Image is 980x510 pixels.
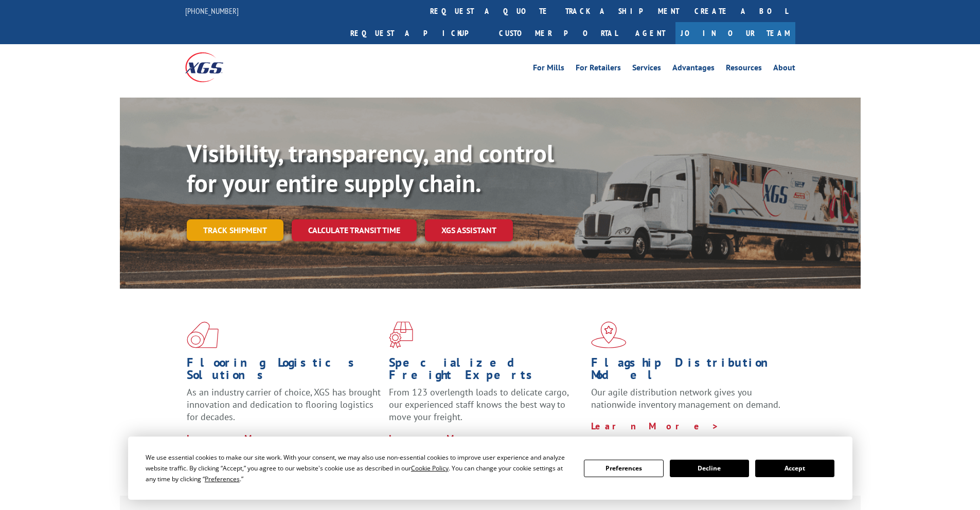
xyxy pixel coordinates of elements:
[632,64,661,75] a: Services
[187,322,219,348] img: xgs-icon-total-supply-chain-intelligence-red
[411,464,449,473] span: Cookie Policy
[292,219,417,241] a: Calculate transit time
[389,432,517,444] a: Learn More >
[591,356,786,386] h1: Flagship Distribution Model
[491,22,625,44] a: Customer Portal
[389,386,583,432] p: From 123 overlength loads to delicate cargo, our experienced staff knows the best way to move you...
[726,64,762,75] a: Resources
[389,356,583,386] h1: Specialized Freight Experts
[187,386,381,423] span: As an industry carrier of choice, XGS has brought innovation and dedication to flooring logistics...
[185,6,239,16] a: [PHONE_NUMBER]
[625,22,675,44] a: Agent
[187,432,315,444] a: Learn More >
[591,386,780,410] span: Our agile distribution network gives you nationwide inventory management on demand.
[670,460,749,477] button: Decline
[146,452,572,484] div: We use essential cookies to make our site work. With your consent, we may also use non-essential ...
[576,64,621,75] a: For Retailers
[343,22,491,44] a: Request a pickup
[187,219,283,241] a: Track shipment
[187,356,381,386] h1: Flooring Logistics Solutions
[533,64,564,75] a: For Mills
[584,460,663,477] button: Preferences
[187,137,554,199] b: Visibility, transparency, and control for your entire supply chain.
[389,322,413,348] img: xgs-icon-focused-on-flooring-red
[672,64,715,75] a: Advantages
[755,460,834,477] button: Accept
[128,437,852,500] div: Cookie Consent Prompt
[675,22,795,44] a: Join Our Team
[773,64,795,75] a: About
[425,219,513,241] a: XGS ASSISTANT
[591,322,627,348] img: xgs-icon-flagship-distribution-model-red
[205,475,240,483] span: Preferences
[591,420,719,432] a: Learn More >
